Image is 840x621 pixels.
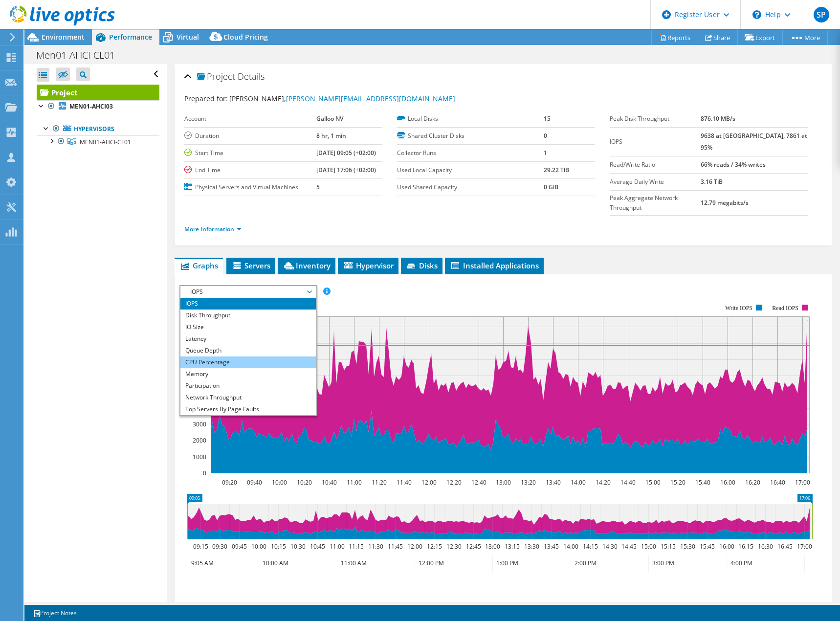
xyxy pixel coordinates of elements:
[396,478,411,487] text: 11:40
[752,10,761,19] svg: \n
[316,132,346,140] b: 8 hr, 1 min
[524,542,539,551] text: 13:30
[316,183,320,191] b: 5
[109,32,152,42] span: Performance
[745,478,760,487] text: 16:20
[32,50,130,61] h1: Men01-AHCI-CL01
[270,542,286,551] text: 10:15
[290,542,305,551] text: 10:30
[725,305,752,311] text: Write IOPS
[595,478,610,487] text: 14:20
[397,165,544,175] label: Used Local Capacity
[680,542,695,551] text: 15:30
[184,182,316,192] label: Physical Servers and Virtual Machines
[346,478,361,487] text: 11:00
[223,32,268,42] span: Cloud Pricing
[180,310,316,321] li: Disk Throughput
[757,542,773,551] text: 16:30
[426,542,442,551] text: 12:15
[180,392,316,403] li: Network Throughput
[544,149,547,157] b: 1
[371,478,386,487] text: 11:20
[695,478,710,487] text: 15:40
[397,182,544,192] label: Used Shared Capacity
[26,607,84,619] a: Project Notes
[582,542,597,551] text: 14:15
[701,160,766,169] b: 66% reads / 34% writes
[782,30,828,45] a: More
[184,94,228,103] label: Prepared for:
[610,114,701,124] label: Peak Disk Throughput
[446,478,461,487] text: 12:20
[450,261,539,270] span: Installed Applications
[309,542,325,551] text: 10:45
[701,132,807,152] b: 9638 at [GEOGRAPHIC_DATA], 7861 at 95%
[397,114,544,124] label: Local Disks
[772,305,798,311] text: Read IOPS
[610,193,701,213] label: Peak Aggregate Network Throughput
[641,542,656,551] text: 15:00
[495,478,510,487] text: 13:00
[471,478,486,487] text: 12:40
[387,542,402,551] text: 11:45
[563,542,578,551] text: 14:00
[610,177,701,187] label: Average Daily Write
[203,469,206,477] text: 0
[520,478,535,487] text: 13:20
[184,225,242,233] a: More Information
[796,542,812,551] text: 17:00
[621,542,636,551] text: 14:45
[701,199,749,207] b: 12.79 megabits/s
[504,542,519,551] text: 13:15
[229,94,455,103] span: [PERSON_NAME],
[180,368,316,380] li: Memory
[321,478,336,487] text: 10:40
[814,7,829,22] span: SP
[184,114,316,124] label: Account
[329,542,344,551] text: 11:00
[670,478,685,487] text: 15:20
[544,114,551,123] b: 15
[177,32,199,42] span: Virtual
[738,542,753,551] text: 16:15
[296,478,311,487] text: 10:20
[180,298,316,310] li: IOPS
[407,542,422,551] text: 12:00
[421,478,436,487] text: 12:00
[180,403,316,415] li: Top Servers By Page Faults
[37,85,159,100] a: Project
[446,542,461,551] text: 12:30
[212,542,227,551] text: 09:30
[485,542,500,551] text: 13:00
[231,261,270,270] span: Servers
[283,261,331,270] span: Inventory
[316,114,343,123] b: Galloo NV
[69,102,113,111] b: MEN01-AHCI03
[406,261,438,270] span: Disks
[221,478,237,487] text: 09:20
[37,135,159,148] a: MEN01-AHCI-CL01
[231,542,246,551] text: 09:45
[193,420,206,428] text: 3000
[698,30,738,45] a: Share
[246,478,262,487] text: 09:40
[397,148,544,158] label: Collector Runs
[80,138,131,146] span: MEN01-AHCI-CL01
[251,542,266,551] text: 10:00
[238,70,265,82] span: Details
[465,542,481,551] text: 12:45
[545,478,560,487] text: 13:40
[795,478,810,487] text: 17:00
[777,542,792,551] text: 16:45
[180,345,316,356] li: Queue Depth
[316,149,376,157] b: [DATE] 09:05 (+02:00)
[197,72,235,82] span: Project
[193,436,206,444] text: 2000
[660,542,675,551] text: 15:15
[770,478,785,487] text: 16:40
[193,453,206,461] text: 1000
[620,478,635,487] text: 14:40
[544,132,547,140] b: 0
[570,478,585,487] text: 14:00
[180,321,316,333] li: IO Size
